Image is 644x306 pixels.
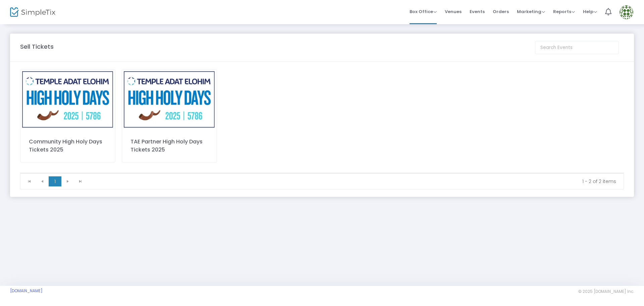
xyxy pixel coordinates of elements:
[578,289,634,294] span: © 2025 [DOMAIN_NAME] Inc.
[20,173,624,173] div: Data table
[29,138,107,154] div: Community High Holy Days Tickets 2025
[583,8,597,15] span: Help
[517,8,545,15] span: Marketing
[20,70,115,129] img: HHD2025SimpleTixConfrimationEmailLogo750x472px.jpg
[130,138,208,154] div: TAE Partner High Holy Days Tickets 2025
[445,3,462,20] span: Venues
[49,176,61,186] span: Page 1
[535,41,619,54] input: Search Events
[553,8,575,15] span: Reports
[20,42,54,51] m-panel-title: Sell Tickets
[493,3,509,20] span: Orders
[122,70,217,129] img: 638875958442677682HHD2025SimpleTixConfrimationEmailLogo750x472px.jpg
[10,288,43,294] a: [DOMAIN_NAME]
[410,8,437,15] span: Box Office
[92,178,616,185] kendo-pager-info: 1 - 2 of 2 items
[470,3,485,20] span: Events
